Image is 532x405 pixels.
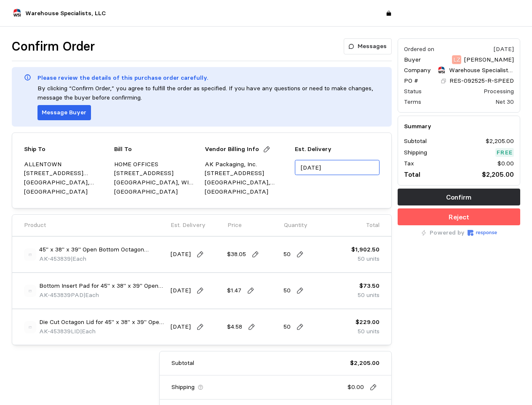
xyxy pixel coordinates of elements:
div: [DATE] [494,45,514,54]
p: Bottom Insert Pad for 45" x 38" x 39" Open Bottom Octagon [PERSON_NAME] [39,281,165,291]
button: Reject [398,208,520,225]
p: $0.00 [497,159,514,168]
p: [DATE] [171,322,191,332]
p: Shipping [171,383,195,392]
p: Powered by [430,228,465,238]
p: Confirm [446,192,471,202]
button: Messages [344,38,392,54]
img: svg%3e [24,321,36,333]
div: Ordered on [404,45,434,54]
p: [GEOGRAPHIC_DATA] [24,187,108,197]
img: Response Logo [468,230,497,236]
p: Quantity [284,221,307,230]
p: Tax [404,159,414,168]
p: $2,205.00 [350,359,380,368]
img: svg%3e [24,285,36,297]
p: Die Cut Octagon Lid for 45" x 38" x 39" Open Bottom Octagon [PERSON_NAME] [39,318,165,327]
p: Company [404,66,431,75]
p: Messages [358,42,387,51]
span: AK-453839PAD [39,291,83,299]
div: Terms [404,97,421,106]
p: Est. Delivery [295,145,379,154]
p: [DATE] [171,250,191,259]
p: Free [497,148,513,157]
button: Message Buyer [37,105,91,120]
p: [GEOGRAPHIC_DATA] [114,187,198,197]
h1: Confirm Order [12,38,95,55]
span: AK-453839 [39,255,71,262]
span: | Each [83,291,99,299]
p: Bill To [114,145,132,154]
p: $73.50 [358,281,380,291]
p: 50 [283,250,291,259]
input: MM/DD/YYYY [295,160,379,175]
p: Message Buyer [42,108,86,117]
p: Please review the details of this purchase order carefully. [37,73,208,83]
p: $38.05 [227,250,246,259]
p: Price [227,221,242,230]
h5: Summary [404,122,514,131]
p: Buyer [404,55,421,65]
span: | Each [71,255,86,262]
p: 50 units [351,254,380,264]
p: Est. Delivery [171,221,206,230]
p: [STREET_ADDRESS][PERSON_NAME] [24,169,108,178]
p: [STREET_ADDRESS] [114,169,198,178]
p: By clicking “Confirm Order,” you agree to fulfill the order as specified. If you have any questio... [37,84,380,102]
img: svg%3e [24,248,36,261]
p: $229.00 [356,318,380,327]
p: HOME OFFICES [114,160,198,169]
div: Net 30 [495,97,514,106]
p: Shipping [404,148,427,157]
p: Warehouse Specialists, LLC [449,66,514,75]
span: AK-453839LID [39,327,80,335]
p: $2,205.00 [482,169,514,180]
div: Processing [484,87,514,96]
p: $1,902.50 [351,245,380,254]
p: 50 units [358,291,380,300]
p: Vendor Billing Info [205,145,259,154]
button: Confirm [398,189,520,205]
p: AK Packaging, Inc. [205,160,289,169]
p: [GEOGRAPHIC_DATA], [GEOGRAPHIC_DATA] 18106 [24,178,108,187]
p: 50 [283,322,291,332]
p: $4.58 [227,322,242,332]
p: Ship To [24,145,45,154]
p: Product [24,221,46,230]
p: [STREET_ADDRESS] [205,169,289,178]
p: Total [404,169,420,180]
p: Subtotal [171,359,194,368]
p: $1.47 [227,286,241,295]
div: Status [404,87,422,96]
p: [GEOGRAPHIC_DATA] [205,187,289,197]
p: $2,205.00 [486,137,514,146]
p: RES-092525-R-SPEED [449,76,514,86]
p: ALLENTOWN [24,160,108,169]
p: LZ [453,55,460,65]
p: 50 [283,286,291,295]
p: $0.00 [348,383,364,392]
p: 45" x 38" x 39" Open Bottom Octagon [PERSON_NAME] (used on a 40x48 skid) [39,245,165,254]
p: PO # [404,76,418,86]
p: [PERSON_NAME] [464,55,514,65]
p: Total [366,221,380,230]
p: 50 units [356,327,380,336]
p: Reject [449,212,469,222]
p: Warehouse Specialists, LLC [25,9,106,18]
p: [GEOGRAPHIC_DATA], WI 54913 [114,178,198,187]
p: [DATE] [171,286,191,295]
p: [GEOGRAPHIC_DATA], [GEOGRAPHIC_DATA] 19007 [205,178,289,187]
span: | Each [80,327,96,335]
p: Subtotal [404,137,427,146]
